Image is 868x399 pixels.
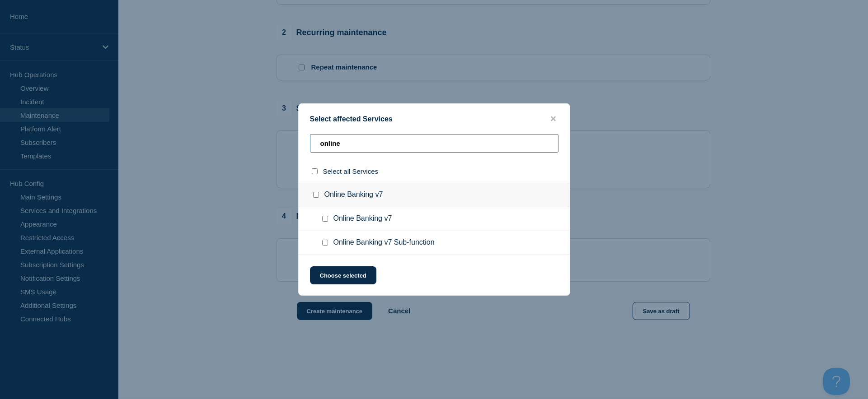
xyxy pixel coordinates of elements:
[299,183,570,207] div: Online Banking v7
[323,167,379,175] span: Select all Services
[310,134,558,153] input: Search
[322,240,328,246] input: Online Banking v7 Sub-function checkbox
[548,115,558,123] button: close button
[322,216,328,222] input: Online Banking v7 checkbox
[299,115,570,123] div: Select affected Services
[333,238,435,247] span: Online Banking v7 Sub-function
[310,266,376,284] button: Choose selected
[313,192,319,198] input: Online Banking v7 checkbox
[312,168,318,174] input: select all checkbox
[333,214,392,223] span: Online Banking v7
